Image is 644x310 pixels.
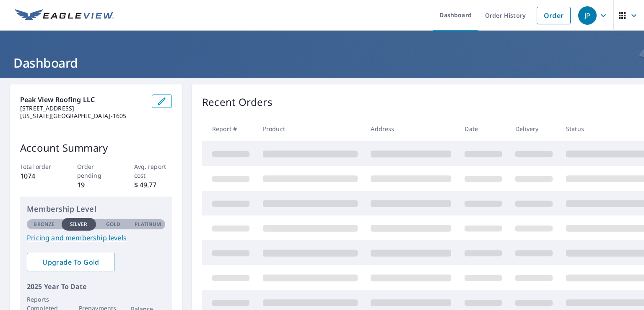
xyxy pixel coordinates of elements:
[10,54,634,71] h1: Dashboard
[578,6,597,25] div: JP
[77,162,115,180] p: Order pending
[20,95,145,105] p: Peak View Roofing LLC
[20,112,145,120] p: [US_STATE][GEOGRAPHIC_DATA]-1605
[134,180,172,190] p: $ 49.77
[27,281,165,292] p: 2025 Year To Date
[202,116,256,141] th: Report #
[20,105,145,112] p: [STREET_ADDRESS]
[537,7,571,24] a: Order
[135,221,161,228] p: Platinum
[106,221,120,228] p: Gold
[364,116,458,141] th: Address
[20,162,58,171] p: Total order
[15,9,114,22] img: EV Logo
[27,253,115,271] a: Upgrade To Gold
[20,171,58,181] p: 1074
[509,116,559,141] th: Delivery
[134,162,172,180] p: Avg. report cost
[77,180,115,190] p: 19
[256,116,364,141] th: Product
[34,257,108,267] span: Upgrade To Gold
[70,221,88,228] p: Silver
[27,203,165,215] p: Membership Level
[34,221,55,228] p: Bronze
[20,140,172,155] p: Account Summary
[27,233,165,243] a: Pricing and membership levels
[202,95,273,110] p: Recent Orders
[458,116,509,141] th: Date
